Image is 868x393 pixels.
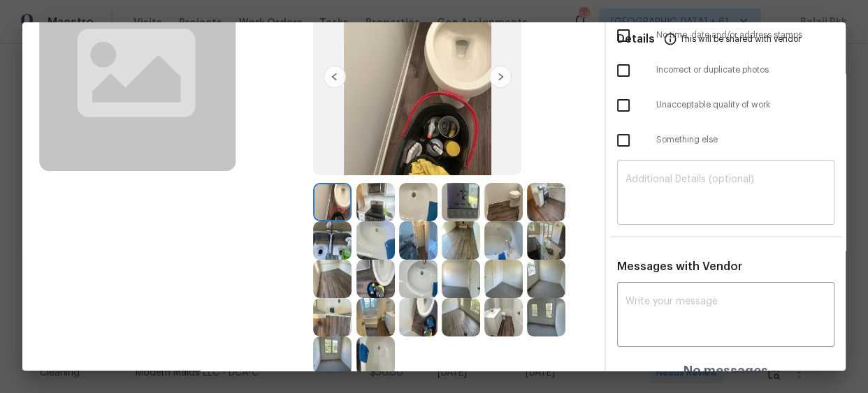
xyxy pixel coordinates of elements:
[680,22,801,56] span: This will be shared with vendor
[606,53,846,88] div: Incorrect or duplicate photos
[489,66,512,88] img: right-chevron-button-url
[606,123,846,158] div: Something else
[656,99,834,111] span: Unacceptable quality of work
[606,88,846,123] div: Unacceptable quality of work
[683,364,768,378] h4: No messages
[617,261,742,272] span: Messages with Vendor
[324,66,346,88] img: left-chevron-button-url
[656,64,834,76] span: Incorrect or duplicate photos
[656,134,834,146] span: Something else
